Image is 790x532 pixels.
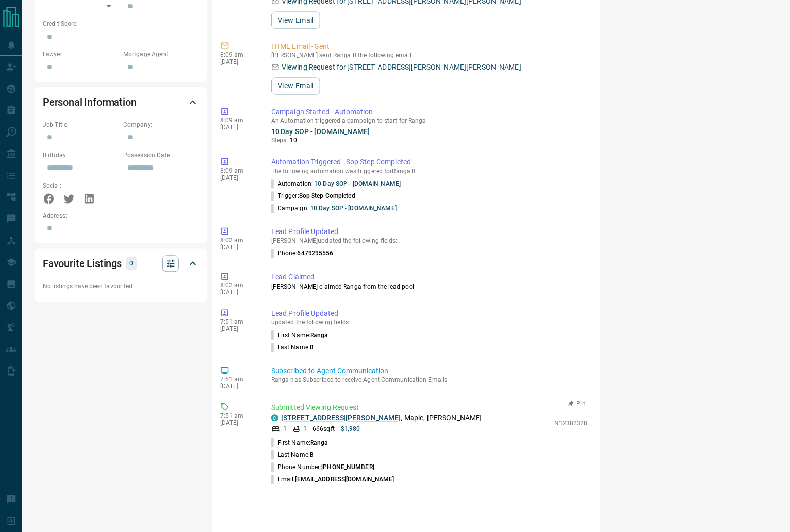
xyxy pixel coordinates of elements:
p: [DATE] [220,244,256,251]
p: Viewing Request for [STREET_ADDRESS][PERSON_NAME][PERSON_NAME] [282,62,521,73]
p: Trigger: [271,192,355,201]
p: Address: [43,212,199,221]
p: First Name : [271,331,328,340]
p: Automation: [271,180,401,189]
div: condos.ca [271,415,278,422]
button: View Email [271,78,320,95]
p: Company: [123,121,199,130]
p: 8:09 am [220,117,256,124]
p: Last Name: [271,451,314,460]
p: Lead Profile Updated [271,309,588,319]
p: 8:09 am [220,51,256,58]
span: B [310,344,314,351]
p: $1,980 [341,425,360,434]
div: Personal Information [43,90,199,115]
div: Favourite Listings0 [43,252,199,276]
p: Campaign Started - Automation [271,107,588,118]
p: Possession Date: [123,151,199,160]
p: Lead Claimed [271,272,588,283]
span: [PHONE_NUMBER] [321,464,374,471]
p: 1 [283,425,287,434]
p: 7:51 am [220,376,256,383]
span: Sop Step Completed [299,193,355,200]
button: View Email [271,12,320,29]
p: 666 sqft [313,425,335,434]
span: B [310,452,314,459]
h2: Personal Information [43,94,137,111]
p: 8:02 am [220,237,256,244]
p: , Maple, [PERSON_NAME] [281,413,482,424]
span: 10 [290,137,297,144]
p: The following automation was triggered for Ranga B [271,168,588,175]
a: [STREET_ADDRESS][PERSON_NAME] [281,414,401,422]
p: Job Title: [43,121,118,130]
p: updated the following fields: [271,319,588,326]
p: 1 [303,425,307,434]
p: 0 [129,258,134,270]
p: Automation Triggered - Sop Step Completed [271,157,588,168]
p: Lead Profile Updated [271,227,588,238]
p: Last Name : [271,343,314,352]
h2: Favourite Listings [43,256,122,272]
p: Mortgage Agent: [123,50,199,59]
button: Pin [563,400,592,409]
p: Email: [271,475,394,484]
p: [DATE] [220,326,256,333]
p: [DATE] [220,124,256,131]
p: Credit Score: [43,19,199,28]
p: Ranga has Subscribed to receive Agent Communication Emails [271,377,588,384]
p: Social: [43,182,118,191]
p: Subscribed to Agent Communication [271,366,588,377]
p: An Automation triggered a campaign to start for Ranga [271,118,588,125]
p: [PERSON_NAME] updated the following fields: [271,238,588,245]
span: Ranga [310,332,328,339]
p: [DATE] [220,420,256,427]
p: 7:51 am [220,319,256,326]
p: [DATE] [220,289,256,296]
span: [EMAIL_ADDRESS][DOMAIN_NAME] [295,476,394,483]
span: 6479295556 [298,250,334,257]
p: Submitted Viewing Request [271,403,588,413]
a: 10 Day SOP - [DOMAIN_NAME] [310,205,397,212]
p: 7:51 am [220,413,256,420]
a: 10 Day SOP - [DOMAIN_NAME] [314,181,401,188]
p: Phone : [271,249,334,258]
p: Lawyer: [43,50,118,59]
p: Campaign: [271,204,397,213]
p: Steps: [271,136,588,145]
p: N12382328 [554,419,588,428]
p: No listings have been favourited [43,282,199,291]
p: [PERSON_NAME] claimed Ranga from the lead pool [271,283,588,292]
p: Phone Number: [271,463,374,472]
p: [PERSON_NAME] sent Ranga B the following email [271,52,588,59]
span: Ranga [310,440,328,447]
p: HTML Email - Sent [271,41,588,52]
p: [DATE] [220,58,256,65]
p: [DATE] [220,383,256,390]
p: Birthday: [43,151,118,160]
a: 10 Day SOP - [DOMAIN_NAME] [271,128,370,136]
p: 8:02 am [220,282,256,289]
p: First Name: [271,439,328,448]
p: 8:09 am [220,168,256,175]
p: [DATE] [220,175,256,182]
